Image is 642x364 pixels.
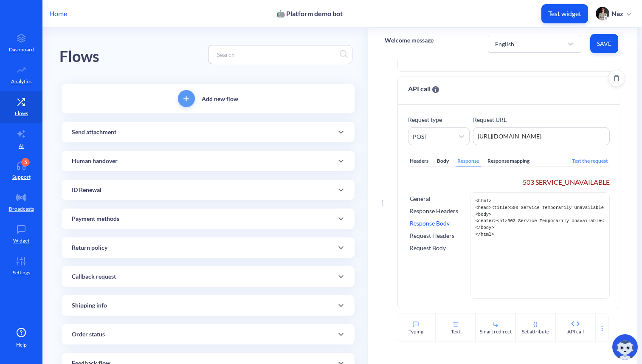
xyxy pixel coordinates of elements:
[597,40,611,48] span: Save
[611,9,623,18] p: Naz
[410,219,458,228] div: Response Body
[408,84,439,94] span: API call
[385,36,434,45] p: Welcome message
[408,177,610,187] div: 503 SERVICE_UNAVAILABLE
[410,243,458,252] div: Request Body
[451,328,460,336] div: Text
[473,127,610,145] textarea: [URL][DOMAIN_NAME]
[13,269,30,277] p: Settings
[62,266,355,287] div: Callback request
[72,330,105,339] p: Order status
[213,50,340,59] input: Search
[62,151,355,171] div: Human handover
[480,328,512,336] div: Smart redirect
[548,9,581,18] p: Test widget
[72,157,118,166] p: Human handover
[62,237,355,258] div: Return policy
[522,328,549,336] div: Set attribute
[59,45,99,69] div: Flows
[9,205,34,213] p: Broadcasts
[495,39,514,48] div: English
[202,94,238,103] p: Add new flow
[11,78,31,85] p: Analytics
[408,115,470,124] p: Request type
[9,46,34,54] p: Dashboard
[456,155,481,167] div: Response
[276,9,343,18] p: 🤖 Platform demo bot
[408,155,430,167] div: Headers
[541,4,588,23] button: Test widget
[408,328,423,336] div: Typing
[410,231,458,240] div: Request Headers
[410,194,458,203] div: General
[570,155,610,167] div: Test the request
[21,158,30,166] div: 5
[62,209,355,229] div: Payment methods
[19,142,24,150] p: AI
[178,90,195,107] button: add
[486,155,531,167] div: Response mapping
[567,328,584,336] div: API call
[596,7,609,20] img: user photo
[12,173,31,181] p: Support
[72,186,101,195] p: ID Renewal
[612,334,638,360] img: copilot-icon.svg
[473,115,610,124] p: Request URL
[476,198,604,298] pre: <html> <head><title>503 Service Temporarily Unavailable</title></head> <body> <center><h1>503 Ser...
[49,8,67,19] p: Home
[16,341,27,349] span: Help
[62,295,355,316] div: Shipping info
[72,272,116,281] p: Callback request
[72,128,116,137] p: Send attachment
[413,132,428,141] div: POST
[591,6,635,21] button: user photoNaz
[72,243,107,252] p: Return policy
[62,324,355,344] div: Order status
[72,214,119,223] p: Payment methods
[62,122,355,142] div: Send attachment
[410,206,458,215] div: Response Headers
[608,70,625,87] button: Delete
[13,237,29,245] p: Widget
[62,180,355,200] div: ID Renewal
[435,155,451,167] div: Body
[72,301,107,310] p: Shipping info
[15,110,28,117] p: Flows
[590,34,618,53] button: Save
